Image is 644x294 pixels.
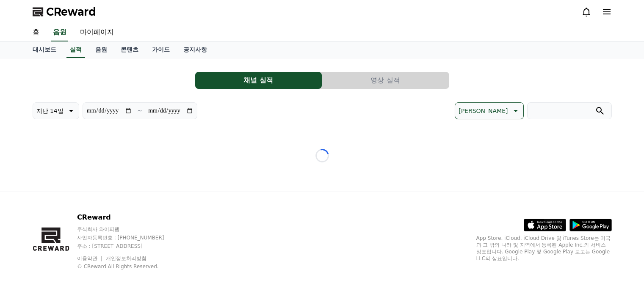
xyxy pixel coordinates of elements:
[106,256,146,261] a: 개인정보처리방침
[137,106,143,116] p: ~
[77,234,180,241] p: 사업자등록번호 : [PHONE_NUMBER]
[195,72,322,89] button: 채널 실적
[66,42,85,58] a: 실적
[26,42,63,58] a: 대시보드
[88,42,114,58] a: 음원
[476,235,612,262] p: App Store, iCloud, iCloud Drive 및 iTunes Store는 미국과 그 밖의 나라 및 지역에서 등록된 Apple Inc.의 서비스 상표입니다. Goo...
[77,263,180,270] p: © CReward All Rights Reserved.
[26,24,46,41] a: 홈
[73,24,121,41] a: 마이페이지
[114,42,145,58] a: 콘텐츠
[455,102,523,119] button: [PERSON_NAME]
[36,105,64,117] p: 지난 14일
[77,212,180,223] p: CReward
[77,256,104,261] a: 이용약관
[51,24,68,41] a: 음원
[77,243,180,250] p: 주소 : [STREET_ADDRESS]
[33,5,96,19] a: CReward
[322,72,449,89] button: 영상 실적
[77,226,180,233] p: 주식회사 와이피랩
[322,72,449,89] a: 영상 실적
[145,42,177,58] a: 가이드
[195,72,322,89] a: 채널 실적
[33,102,79,119] button: 지난 14일
[46,5,96,19] span: CReward
[459,105,508,117] p: [PERSON_NAME]
[177,42,214,58] a: 공지사항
